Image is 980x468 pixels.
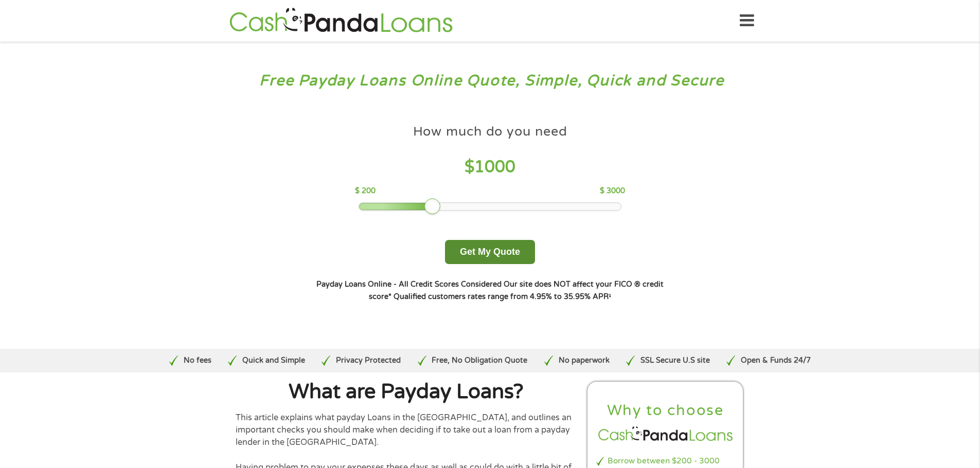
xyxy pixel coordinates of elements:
[242,355,305,366] p: Quick and Simple
[30,71,951,90] h3: Free Payday Loans Online Quote, Simple, Quick and Secure
[355,157,625,178] h4: $
[559,355,610,366] p: No paperwork
[394,292,611,301] strong: Qualified customers rates range from 4.95% to 35.95% APR¹
[596,401,735,420] h2: Why to choose
[369,280,664,301] strong: Our site does NOT affect your FICO ® credit score*
[445,240,535,264] button: Get My Quote
[336,355,401,366] p: Privacy Protected
[640,355,710,366] p: SSL Secure U.S site
[741,355,811,366] p: Open & Funds 24/7
[316,280,502,289] strong: Payday Loans Online - All Credit Scores Considered
[236,382,577,402] h1: What are Payday Loans?
[432,355,527,366] p: Free, No Obligation Quote
[600,185,625,197] p: $ 3000
[355,185,376,197] p: $ 200
[596,455,735,467] li: Borrow between $200 - 3000
[184,355,211,366] p: No fees
[226,6,456,35] img: GetLoanNow Logo
[413,123,567,140] h4: How much do you need
[236,411,577,449] p: This article explains what payday Loans in the [GEOGRAPHIC_DATA], and outlines an important check...
[474,157,515,177] span: 1000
